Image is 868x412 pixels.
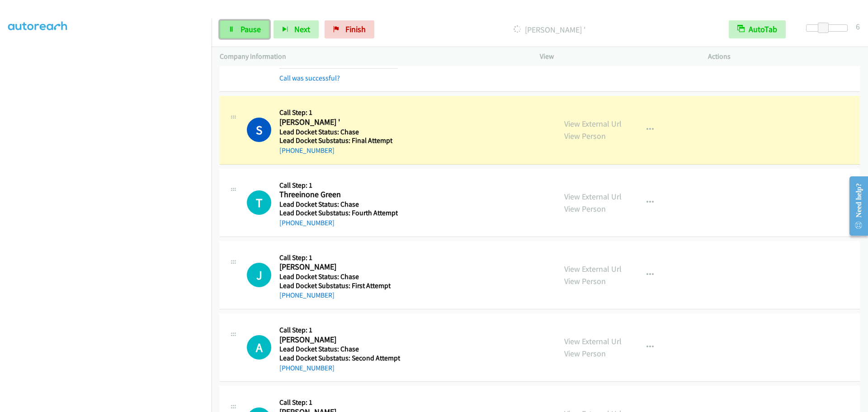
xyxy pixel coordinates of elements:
[564,348,606,359] a: View Person
[279,262,391,272] h2: [PERSON_NAME]
[279,291,335,299] a: [PHONE_NUMBER]
[564,191,622,202] a: View External Url
[279,253,391,262] h5: Call Step: 1
[325,20,374,38] a: Finish
[247,118,271,142] h1: S
[708,51,860,62] p: Actions
[279,345,400,354] h5: Lead Docket Status: Chase
[247,335,271,360] h1: A
[564,118,622,129] a: View External Url
[279,326,400,335] h5: Call Step: 1
[247,263,271,287] h1: J
[564,264,622,274] a: View External Url
[279,117,392,128] h2: [PERSON_NAME] '
[564,204,606,214] a: View Person
[279,181,398,190] h5: Call Step: 1
[279,398,402,407] h5: Call Step: 1
[345,24,366,34] span: Finish
[540,51,692,62] p: View
[247,335,271,360] div: The call is yet to be attempted
[279,272,391,281] h5: Lead Docket Status: Chase
[279,136,392,145] h5: Lead Docket Substatus: Final Attempt
[564,276,606,286] a: View Person
[279,74,340,82] a: Call was successful?
[279,335,400,345] h2: [PERSON_NAME]
[279,189,398,200] h2: Threeinone Green
[279,208,398,218] h5: Lead Docket Substatus: Fourth Attempt
[279,108,392,117] h5: Call Step: 1
[247,190,271,215] div: The call is yet to be attempted
[247,190,271,215] h1: T
[564,131,606,141] a: View Person
[220,51,524,62] p: Company Information
[279,200,398,209] h5: Lead Docket Status: Chase
[279,218,335,227] a: [PHONE_NUMBER]
[279,281,391,290] h5: Lead Docket Substatus: First Attempt
[842,170,868,242] iframe: Resource Center
[564,336,622,346] a: View External Url
[279,146,335,155] a: [PHONE_NUMBER]
[279,354,400,363] h5: Lead Docket Substatus: Second Attempt
[279,128,392,137] h5: Lead Docket Status: Chase
[220,20,269,38] a: Pause
[279,364,335,372] a: [PHONE_NUMBER]
[241,24,261,34] span: Pause
[729,20,786,38] button: AutoTab
[274,20,319,38] button: Next
[387,24,712,36] p: [PERSON_NAME] '
[294,24,310,34] span: Next
[856,20,860,33] div: 6
[247,263,271,287] div: The call is yet to be attempted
